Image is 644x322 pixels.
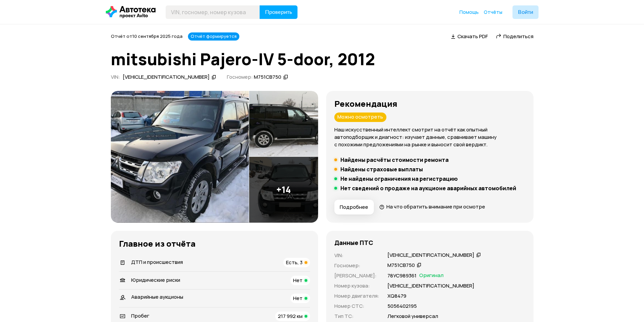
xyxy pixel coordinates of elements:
[334,272,379,279] p: [PERSON_NAME] :
[334,99,525,108] h3: Рекомендация
[131,293,183,300] span: Аварийные аукционы
[254,74,281,81] div: М751СВ750
[451,33,488,40] a: Скачать PDF
[387,272,416,279] p: 78УС989361
[387,292,406,300] p: ХQ8479
[265,9,292,15] span: Проверить
[111,50,533,68] h1: mitsubishi Pajero-IV 5-door, 2012
[340,175,458,182] h5: Не найдены ограничения на регистрацию
[387,302,417,310] p: 5056402195
[387,262,415,269] div: М751СВ750
[334,262,379,269] p: Госномер :
[111,33,183,39] span: Отчёт от 10 сентября 2025 года
[131,312,149,319] span: Пробег
[334,313,379,320] p: Тип ТС :
[419,272,444,279] span: Оригинал
[334,113,386,122] div: Можно осмотреть
[387,313,438,320] p: Легковой универсал
[484,9,502,16] a: Отчёты
[518,9,533,15] span: Войти
[334,239,373,246] h4: Данные ПТС
[131,276,180,283] span: Юридические риски
[286,259,303,266] span: Есть, 3
[123,74,210,81] div: [VEHICLE_IDENTIFICATION_NUMBER]
[334,126,525,148] p: Наш искусственный интеллект смотрит на отчёт как опытный автоподборщик и диагност: изучает данные...
[334,282,379,290] p: Номер кузова :
[334,200,374,215] button: Подробнее
[334,302,379,310] p: Номер СТС :
[496,33,533,40] a: Поделиться
[340,185,516,192] h5: Нет сведений о продаже на аукционе аварийных автомобилей
[166,5,260,19] input: VIN, госномер, номер кузова
[512,5,539,19] button: Войти
[188,32,239,41] div: Отчёт формируется
[340,166,423,173] h5: Найдены страховые выплаты
[387,282,474,290] p: [VEHICLE_IDENTIFICATION_NUMBER]
[459,9,479,16] a: Помощь
[334,252,379,259] p: VIN :
[260,5,297,19] button: Проверить
[119,239,310,248] h3: Главное из отчёта
[340,204,368,210] span: Подробнее
[293,295,303,302] span: Нет
[459,9,479,15] span: Помощь
[227,73,253,80] span: Госномер:
[334,292,379,300] p: Номер двигателя :
[278,313,303,320] span: 217 992 км
[111,73,120,80] span: VIN :
[503,33,533,40] span: Поделиться
[379,203,485,210] a: На что обратить внимание при осмотре
[131,258,183,266] span: ДТП и происшествия
[340,156,449,163] h5: Найдены расчёты стоимости ремонта
[387,252,474,259] div: [VEHICLE_IDENTIFICATION_NUMBER]
[386,203,485,210] span: На что обратить внимание при осмотре
[293,277,303,284] span: Нет
[457,33,488,40] span: Скачать PDF
[484,9,502,15] span: Отчёты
